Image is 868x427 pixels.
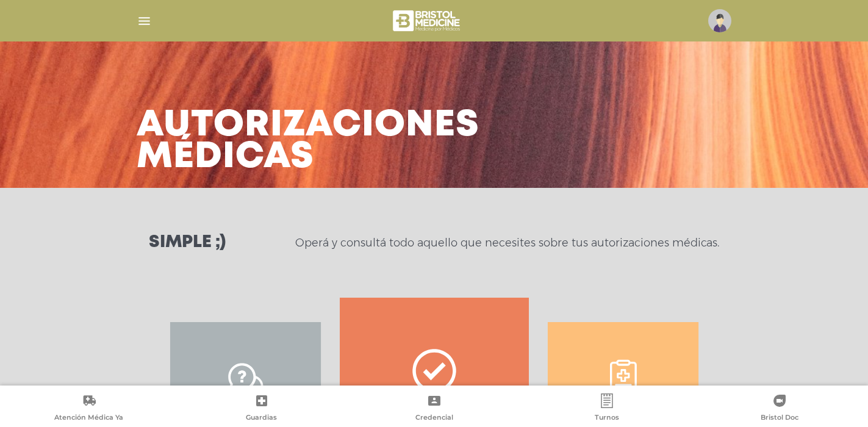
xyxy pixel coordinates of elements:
[2,393,175,425] a: Atención Médica Ya
[391,6,464,35] img: bristol-medicine-blanco.png
[761,413,798,424] span: Bristol Doc
[175,393,348,425] a: Guardias
[137,110,479,173] h3: Autorizaciones médicas
[520,393,693,425] a: Turnos
[348,393,520,425] a: Credencial
[137,13,152,29] img: Cober_menu-lines-white.svg
[246,413,277,424] span: Guardias
[149,234,226,251] h3: Simple ;)
[595,413,619,424] span: Turnos
[708,9,731,32] img: profile-placeholder.svg
[54,413,123,424] span: Atención Médica Ya
[693,393,866,425] a: Bristol Doc
[295,235,719,250] p: Operá y consultá todo aquello que necesites sobre tus autorizaciones médicas.
[415,413,453,424] span: Credencial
